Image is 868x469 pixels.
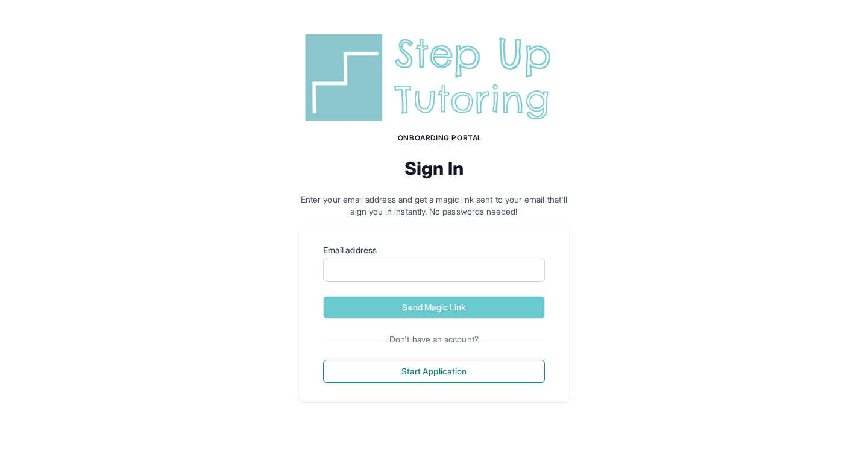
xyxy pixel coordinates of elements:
[299,157,569,179] h2: Sign In
[323,360,545,383] button: Start Application
[299,194,569,218] p: Enter your email address and get a magic link sent to your email that'll sign you in instantly. N...
[299,29,569,126] img: Step Up Tutoring horizontal logo
[311,133,569,143] h1: Onboarding Portal
[385,333,483,345] span: Don't have an account?
[323,244,545,256] label: Email address
[323,296,545,319] button: Send Magic Link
